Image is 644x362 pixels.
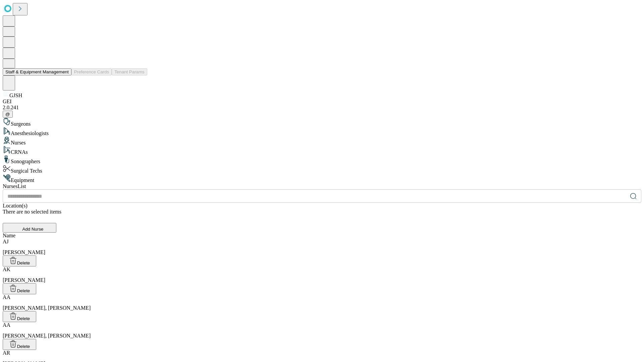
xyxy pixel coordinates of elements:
[3,155,641,165] div: Sonographers
[3,165,641,174] div: Surgical Techs
[3,127,641,136] div: Anesthesiologists
[3,68,71,75] button: Staff & Equipment Management
[3,99,641,105] div: GEI
[3,311,36,322] button: Delete
[3,322,641,339] div: [PERSON_NAME], [PERSON_NAME]
[3,322,10,328] span: AA
[3,239,9,244] span: AJ
[3,209,641,215] div: There are no selected items
[17,316,30,321] span: Delete
[3,283,36,294] button: Delete
[17,260,30,265] span: Delete
[17,344,30,349] span: Delete
[3,239,641,255] div: [PERSON_NAME]
[3,203,28,208] span: Location(s)
[3,174,641,183] div: Equipment
[3,350,10,356] span: AR
[3,136,641,146] div: Nurses
[3,105,641,111] div: 2.0.241
[112,68,147,75] button: Tenant Params
[22,227,44,232] span: Add Nurse
[71,68,112,75] button: Preference Cards
[3,233,641,239] div: Name
[3,266,641,283] div: [PERSON_NAME]
[17,288,30,293] span: Delete
[9,93,22,98] span: GJSH
[3,146,641,155] div: CRNAs
[3,118,641,127] div: Surgeons
[3,339,36,350] button: Delete
[3,294,641,311] div: [PERSON_NAME], [PERSON_NAME]
[3,255,36,266] button: Delete
[3,266,10,272] span: AK
[3,294,10,300] span: AA
[5,112,10,117] span: @
[3,223,56,233] button: Add Nurse
[3,111,13,118] button: @
[3,183,641,189] div: Nurses List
